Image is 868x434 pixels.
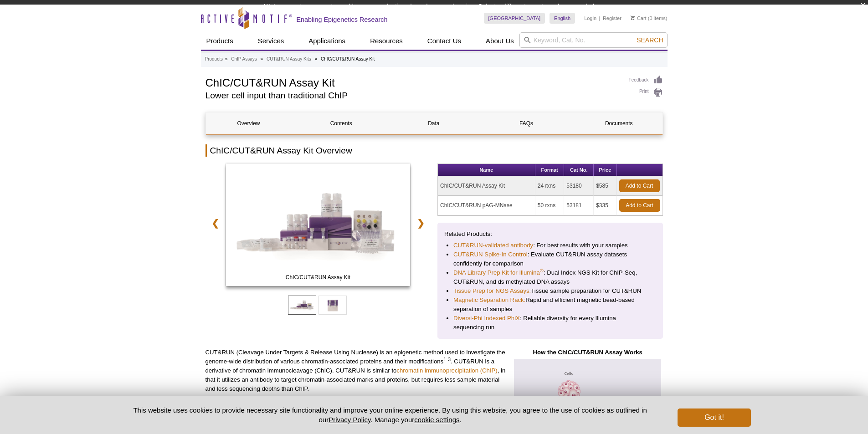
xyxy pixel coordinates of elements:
[297,15,388,24] h2: Enabling Epigenetics Research
[629,87,663,97] a: Print
[629,75,663,85] a: Feedback
[267,55,311,63] a: CUT&RUN Assay Kits
[550,13,575,24] a: English
[619,179,660,192] a: Add to Cart
[225,56,228,61] li: »
[453,241,647,250] li: : For best results with your samples
[443,356,451,362] sup: 1-3
[576,112,662,134] a: Documents
[411,213,431,234] a: ❯
[329,416,370,424] a: Privacy Policy
[422,32,467,50] a: Contact Us
[584,15,596,21] a: Login
[535,176,564,196] td: 24 rxns
[396,367,497,374] a: chromatin immunoprecipitation (ChIP)
[619,199,660,212] a: Add to Cart
[205,55,223,63] a: Products
[599,13,601,24] li: |
[453,314,647,332] li: : Reliable diversity for every Illumina sequencing run
[603,15,621,21] a: Register
[594,176,616,196] td: $585
[453,296,525,305] a: Magnetic Separation Rack:
[226,163,411,286] img: ChIC/CUT&RUN Assay Kit
[594,164,616,176] th: Price
[261,56,263,61] li: »
[226,163,411,289] a: ChIC/CUT&RUN Assay Kit
[453,241,533,250] a: CUT&RUN-validated antibody
[205,92,620,100] h2: Lower cell input than traditional ChIP
[453,286,531,296] a: Tissue Prep for NGS Assays:
[594,196,616,215] td: $335
[315,56,318,61] li: »
[321,56,375,61] li: ChIC/CUT&RUN Assay Kit
[231,55,257,63] a: ChIP Assays
[535,196,564,215] td: 50 rxns
[206,112,292,134] a: Overview
[453,296,647,314] li: Rapid and efficient magnetic bead-based separation of samples
[631,15,635,20] img: Your Cart
[201,32,239,50] a: Products
[453,268,647,286] li: : Dual Index NGS Kit for ChIP-Seq, CUT&RUN, and ds methylated DNA assays
[480,32,519,50] a: About Us
[564,196,594,215] td: 53181
[484,13,545,24] a: [GEOGRAPHIC_DATA]
[453,250,647,268] li: : Evaluate CUT&RUN assay datasets confidently for comparison
[453,268,544,277] a: DNA Library Prep Kit for Illumina®
[414,416,459,424] button: cookie settings
[533,349,642,356] strong: How the ChIC/CUT&RUN Assay Works
[298,112,384,134] a: Contents
[519,32,668,48] input: Keyword, Cat. No.
[678,408,750,427] button: Got it!
[391,112,477,134] a: Data
[205,213,225,234] a: ❮
[205,348,506,393] p: CUT&RUN (Cleavage Under Targets & Release Using Nuclease) is an epigenetic method used to investi...
[637,36,663,44] span: Search
[564,164,594,176] th: Cat No.
[444,230,656,239] p: Related Products:
[453,286,647,296] li: Tissue sample preparation for CUT&RUN
[631,13,668,24] li: (0 items)
[453,250,528,259] a: CUT&RUN Spike-In Control
[453,314,520,323] a: Diversi-Phi Indexed PhiX
[205,75,620,89] h1: ChIC/CUT&RUN Assay Kit
[365,32,408,50] a: Resources
[483,112,569,134] a: FAQs
[634,36,666,44] button: Search
[535,164,564,176] th: Format
[438,176,535,196] td: ChIC/CUT&RUN Assay Kit
[118,405,663,424] p: This website uses cookies to provide necessary site functionality and improve your online experie...
[631,15,647,21] a: Cart
[303,32,351,50] a: Applications
[438,164,535,176] th: Name
[438,196,535,215] td: ChIC/CUT&RUN pAG-MNase
[540,267,544,273] sup: ®
[564,176,594,196] td: 53180
[252,32,290,50] a: Services
[205,144,663,157] h2: ChIC/CUT&RUN Assay Kit Overview
[228,273,408,282] span: ChIC/CUT&RUN Assay Kit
